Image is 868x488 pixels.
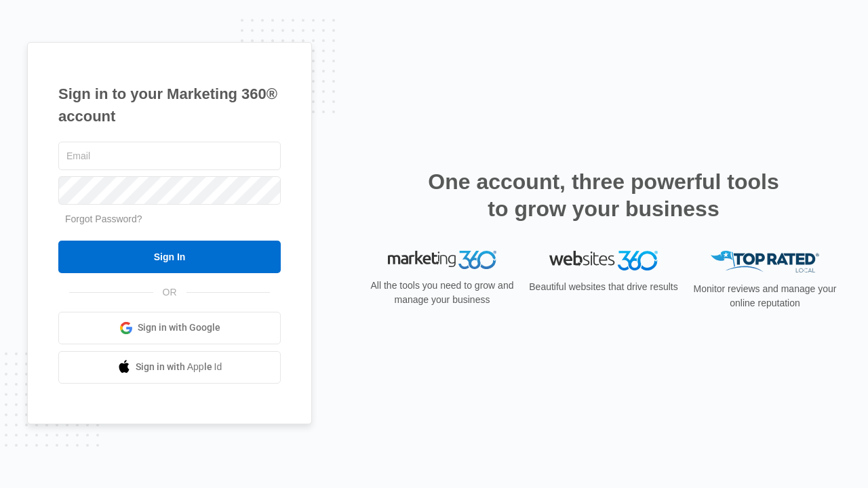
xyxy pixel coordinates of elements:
[549,251,658,270] img: Websites 360
[153,285,186,300] span: OR
[58,351,281,384] a: Sign in with Apple Id
[65,213,142,224] a: Forgot Password?
[136,360,222,374] span: Sign in with Apple Id
[58,142,281,170] input: Email
[711,251,819,273] img: Top Rated Local
[689,282,841,310] p: Monitor reviews and manage your online reputation
[58,83,281,127] h1: Sign in to your Marketing 360® account
[58,312,281,344] a: Sign in with Google
[58,241,281,273] input: Sign In
[424,168,783,222] h2: One account, three powerful tools to grow your business
[528,280,679,294] p: Beautiful websites that drive results
[388,251,496,270] img: Marketing 360
[138,321,220,335] span: Sign in with Google
[366,279,518,307] p: All the tools you need to grow and manage your business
